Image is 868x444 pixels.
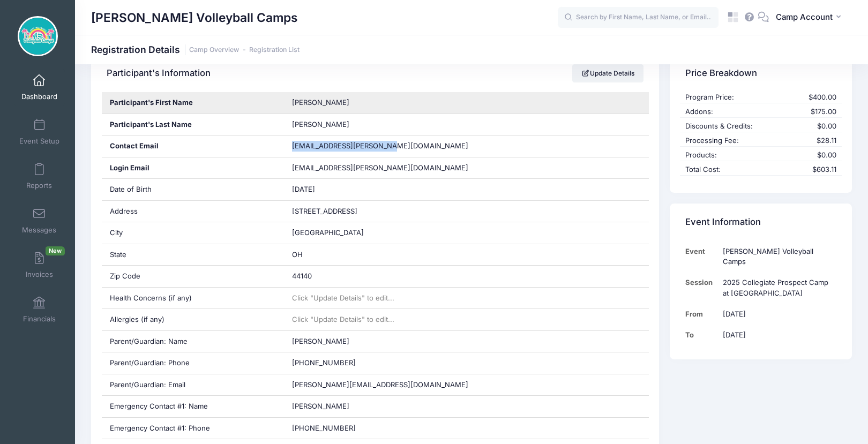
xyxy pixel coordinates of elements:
[788,92,841,103] div: $400.00
[14,69,65,106] a: Dashboard
[788,121,841,132] div: $0.00
[26,270,53,279] span: Invoices
[14,157,65,195] a: Reports
[788,164,841,175] div: $603.11
[685,304,718,325] td: From
[718,304,836,325] td: [DATE]
[292,228,364,237] span: [GEOGRAPHIC_DATA]
[102,114,284,136] div: Participant's Last Name
[788,150,841,161] div: $0.00
[685,207,761,237] h4: Event Information
[18,16,58,56] img: Jeff Huebner Volleyball Camps
[292,337,349,345] span: [PERSON_NAME]
[788,136,841,146] div: $28.11
[292,294,394,302] span: Click "Update Details" to edit...
[769,5,852,30] button: Camp Account
[102,352,284,374] div: Parent/Guardian: Phone
[102,222,284,244] div: City
[680,164,788,175] div: Total Cost:
[249,46,300,54] a: Registration List
[102,201,284,222] div: Address
[102,396,284,417] div: Emergency Contact #1: Name
[102,179,284,200] div: Date of Birth
[14,246,65,284] a: InvoicesNew
[102,266,284,287] div: Zip Code
[189,46,239,54] a: Camp Overview
[292,141,468,150] span: [EMAIL_ADDRESS][PERSON_NAME][DOMAIN_NAME]
[788,107,841,117] div: $175.00
[26,181,52,190] span: Reports
[292,120,349,129] span: [PERSON_NAME]
[680,107,788,117] div: Addons:
[102,418,284,439] div: Emergency Contact #1: Phone
[102,309,284,330] div: Allergies (if any)
[685,241,718,273] td: Event
[14,113,65,150] a: Event Setup
[107,58,211,89] h4: Participant's Information
[292,272,312,280] span: 44140
[14,291,65,328] a: Financials
[292,402,349,410] span: [PERSON_NAME]
[292,207,357,215] span: [STREET_ADDRESS]
[46,246,65,255] span: New
[572,64,643,82] a: Update Details
[102,244,284,266] div: State
[14,202,65,239] a: Messages
[292,163,468,174] span: [EMAIL_ADDRESS][PERSON_NAME][DOMAIN_NAME]
[91,5,298,30] h1: [PERSON_NAME] Volleyball Camps
[680,136,788,146] div: Processing Fee:
[23,314,56,323] span: Financials
[102,157,284,179] div: Login Email
[292,358,356,367] span: [PHONE_NUMBER]
[292,185,315,193] span: [DATE]
[558,7,719,28] input: Search by First Name, Last Name, or Email...
[680,150,788,161] div: Products:
[102,288,284,309] div: Health Concerns (if any)
[102,374,284,396] div: Parent/Guardian: Email
[776,11,833,23] span: Camp Account
[718,325,836,345] td: [DATE]
[292,424,356,432] span: [PHONE_NUMBER]
[102,136,284,157] div: Contact Email
[19,137,59,146] span: Event Setup
[685,272,718,304] td: Session
[292,98,349,107] span: [PERSON_NAME]
[22,225,56,235] span: Messages
[102,331,284,352] div: Parent/Guardian: Name
[680,92,788,103] div: Program Price:
[292,315,394,323] span: Click "Update Details" to edit...
[680,121,788,132] div: Discounts & Credits:
[21,92,57,101] span: Dashboard
[292,250,303,259] span: OH
[685,325,718,345] td: To
[292,380,468,389] span: [PERSON_NAME][EMAIL_ADDRESS][DOMAIN_NAME]
[718,272,836,304] td: 2025 Collegiate Prospect Camp at [GEOGRAPHIC_DATA]
[685,58,757,89] h4: Price Breakdown
[718,241,836,273] td: [PERSON_NAME] Volleyball Camps
[102,92,284,114] div: Participant's First Name
[91,44,300,55] h1: Registration Details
